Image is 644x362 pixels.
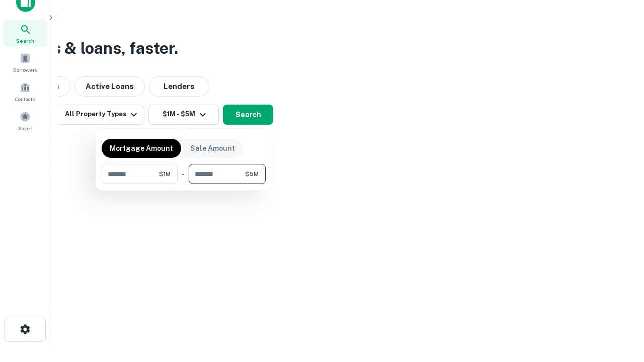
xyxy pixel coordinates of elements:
[594,282,644,330] iframe: Chat Widget
[110,143,173,154] p: Mortgage Amount
[159,169,171,178] span: $1M
[245,169,259,178] span: $5M
[190,143,235,154] p: Sale Amount
[182,164,185,184] div: -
